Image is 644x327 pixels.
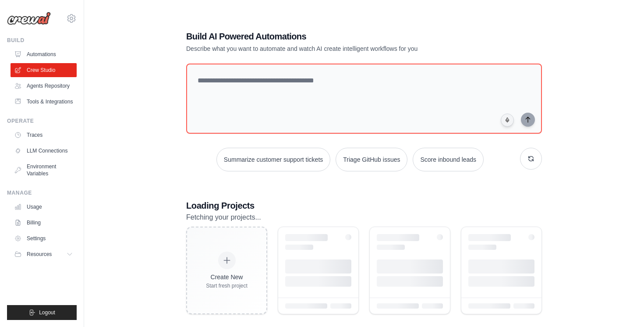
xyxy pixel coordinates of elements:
[186,212,542,223] p: Fetching your projects...
[7,305,77,320] button: Logout
[7,117,77,124] div: Operate
[216,148,330,171] button: Summarize customer support tickets
[11,144,77,158] a: LLM Connections
[413,148,484,171] button: Score inbound leads
[27,251,52,258] span: Resources
[11,47,77,61] a: Automations
[11,231,77,245] a: Settings
[206,273,248,281] div: Create New
[501,114,514,127] button: Click to speak your automation idea
[11,247,77,261] button: Resources
[7,12,51,25] img: Logo
[336,148,407,171] button: Triage GitHub issues
[186,44,481,53] p: Describe what you want to automate and watch AI create intelligent workflows for you
[186,30,481,43] h1: Build AI Powered Automations
[11,79,77,93] a: Agents Repository
[11,128,77,142] a: Traces
[39,309,55,316] span: Logout
[11,95,77,109] a: Tools & Integrations
[7,37,77,44] div: Build
[11,216,77,230] a: Billing
[11,160,77,181] a: Environment Variables
[186,199,542,212] h3: Loading Projects
[7,189,77,196] div: Manage
[11,63,77,77] a: Crew Studio
[206,282,248,289] div: Start fresh project
[11,200,77,214] a: Usage
[520,148,542,170] button: Get new suggestions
